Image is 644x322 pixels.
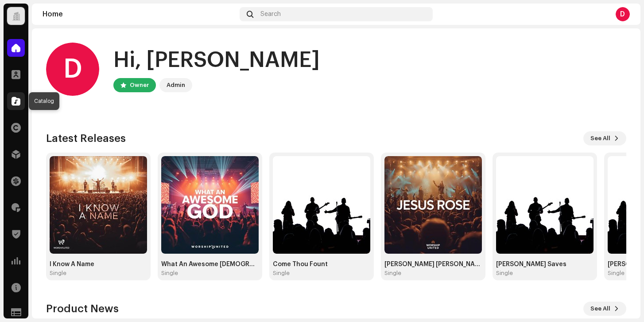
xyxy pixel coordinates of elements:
[167,80,185,90] div: Admin
[590,300,610,318] span: See All
[273,156,370,254] img: eeef48a9-cb5f-4e55-8712-76a95b3c54f5
[616,7,630,21] div: D
[583,302,626,316] button: See All
[113,46,320,75] div: Hi, [PERSON_NAME]
[161,270,178,277] div: Single
[50,270,66,277] div: Single
[50,261,147,268] div: I Know A Name
[50,156,147,254] img: ca8ba9f5-a501-41e1-9437-ab6501345bae
[273,270,290,277] div: Single
[46,131,126,145] h3: Latest Releases
[590,130,610,147] span: See All
[384,261,482,268] div: [PERSON_NAME] [PERSON_NAME]
[46,43,99,96] div: D
[161,156,259,254] img: 9eed12ee-0af6-4e2c-89c0-226afcf9f172
[496,270,513,277] div: Single
[43,11,236,18] div: Home
[260,11,281,18] span: Search
[273,261,370,268] div: Come Thou Fount
[161,261,259,268] div: What An Awesome [DEMOGRAPHIC_DATA]
[384,270,401,277] div: Single
[46,302,119,316] h3: Product News
[130,80,149,90] div: Owner
[496,261,594,268] div: [PERSON_NAME] Saves
[583,131,626,145] button: See All
[384,156,482,254] img: ee4b2f65-5b9a-4cb7-a828-d089c9937b57
[496,156,594,254] img: 39d18373-e8a7-4a8e-ab25-52a27db316fb
[608,270,625,277] div: Single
